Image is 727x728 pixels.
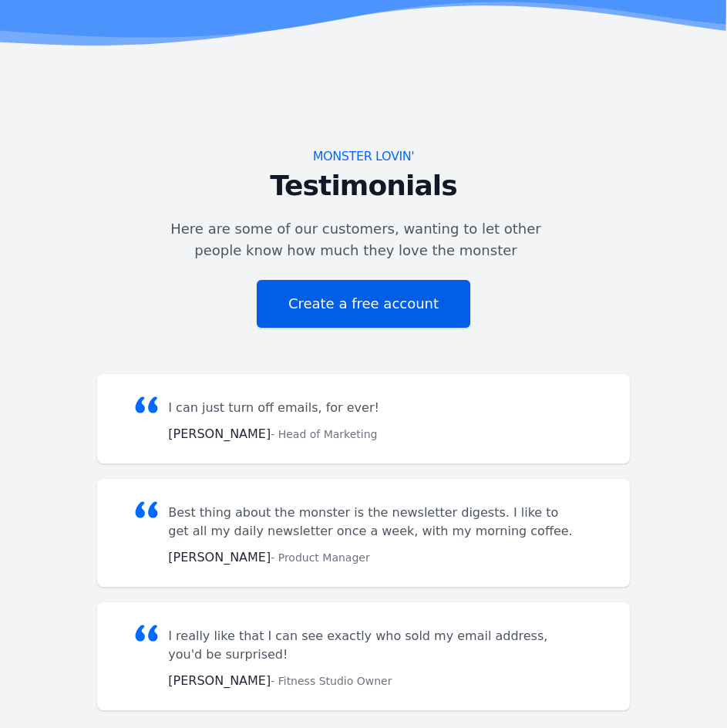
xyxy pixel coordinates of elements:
p: I can just turn off emails, for ever! [168,399,379,417]
p: Monster Lovin' [313,147,415,166]
span: - Head of Marketing [271,428,377,440]
h2: Testimonials [270,172,457,200]
h3: [PERSON_NAME] [131,550,580,565]
p: I really like that I can see exactly who sold my email address, you'd be surprised! [168,627,580,664]
h3: [PERSON_NAME] [131,426,379,442]
span: - Product Manager [271,551,369,564]
p: Best thing about the monster is the newsletter digests. I like to get all my daily newsletter onc... [168,504,580,541]
h3: [PERSON_NAME] [131,673,580,689]
span: - Fitness Studio Owner [271,675,392,687]
p: Here are some of our customers, wanting to let other people know how much they love the monster [164,218,564,261]
a: Create a free account [257,280,470,328]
